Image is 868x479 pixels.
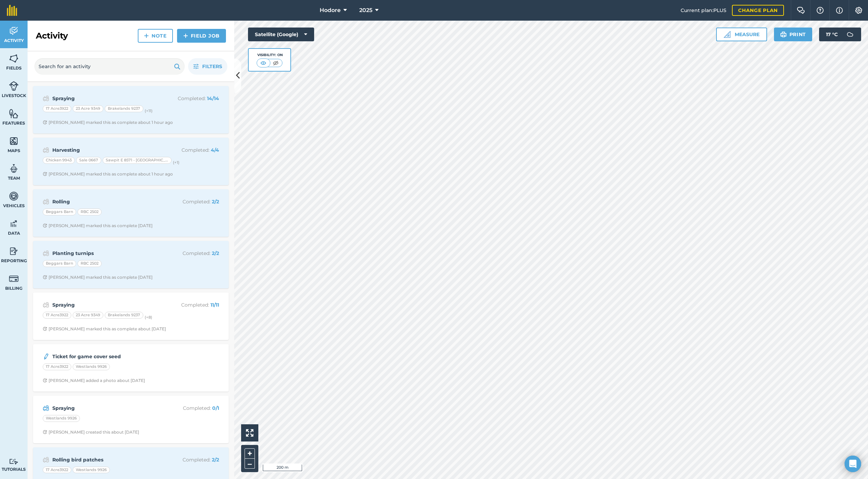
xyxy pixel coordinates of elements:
[9,136,19,146] img: svg+xml;base64,PHN2ZyB4bWxucz0iaHR0cDovL3d3dy53My5vcmcvMjAwMC9zdmciIHdpZHRoPSI1NiIgaGVpZ2h0PSI2MC...
[73,363,110,370] div: Westlands 9926
[716,28,767,41] button: Measure
[43,275,47,279] img: Clock with arrow pointing clockwise
[164,301,219,309] p: Completed :
[845,456,861,472] div: Open Intercom Messenger
[780,30,787,39] img: svg+xml;base64,PHN2ZyB4bWxucz0iaHR0cDovL3d3dy53My5vcmcvMjAwMC9zdmciIHdpZHRoPSIxOSIgaGVpZ2h0PSIyNC...
[359,6,372,14] span: 2025
[188,58,227,75] button: Filters
[138,29,173,43] a: Note
[9,458,19,465] img: svg+xml;base64,PD94bWwgdmVyc2lvbj0iMS4wIiBlbmNvZGluZz0idXRmLTgiPz4KPCEtLSBHZW5lcmF0b3I6IEFkb2JlIE...
[105,105,143,112] div: Brakelands 9237
[202,63,222,70] span: Filters
[43,275,153,280] div: [PERSON_NAME] marked this as complete [DATE]
[43,94,49,103] img: svg+xml;base64,PD94bWwgdmVyc2lvbj0iMS4wIiBlbmNvZGluZz0idXRmLTgiPz4KPCEtLSBHZW5lcmF0b3I6IEFkb2JlIE...
[248,28,314,41] button: Satellite (Google)
[36,30,68,41] h2: Activity
[164,404,219,412] p: Completed :
[77,260,102,267] div: RBC 2502
[43,157,75,164] div: Chicken 9943
[210,302,219,308] strong: 11 / 11
[43,105,71,112] div: 17 Acre3922
[245,448,255,459] button: +
[145,108,153,113] small: (+ 11 )
[9,246,19,256] img: svg+xml;base64,PD94bWwgdmVyc2lvbj0iMS4wIiBlbmNvZGluZz0idXRmLTgiPz4KPCEtLSBHZW5lcmF0b3I6IEFkb2JlIE...
[37,90,225,129] a: SprayingCompleted: 14/1417 Acre392223 Acre 9349Brakelands 9237(+11)Clock with arrow pointing cloc...
[826,28,838,41] span: 17 ° C
[259,60,268,66] img: svg+xml;base64,PHN2ZyB4bWxucz0iaHR0cDovL3d3dy53My5vcmcvMjAwMC9zdmciIHdpZHRoPSI1MCIgaGVpZ2h0PSI0MC...
[183,32,188,40] img: svg+xml;base64,PHN2ZyB4bWxucz0iaHR0cDovL3d3dy53My5vcmcvMjAwMC9zdmciIHdpZHRoPSIxNCIgaGVpZ2h0PSIyNC...
[43,120,173,125] div: [PERSON_NAME] marked this as complete about 1 hour ago
[37,348,225,387] a: Ticket for game cover seed17 Acre3922Westlands 9926Clock with arrow pointing clockwise[PERSON_NAM...
[212,199,219,205] strong: 2 / 2
[52,146,162,154] strong: Harvesting
[73,312,103,319] div: 23 Acre 9349
[9,26,19,36] img: svg+xml;base64,PD94bWwgdmVyc2lvbj0iMS4wIiBlbmNvZGluZz0idXRmLTgiPz4KPCEtLSBHZW5lcmF0b3I6IEFkb2JlIE...
[164,198,219,205] p: Completed :
[43,378,47,383] img: Clock with arrow pointing clockwise
[37,142,225,181] a: HarvestingCompleted: 4/4Chicken 9943Sale 0667Sawpit E 8571 - [GEOGRAPHIC_DATA](+1)Clock with arro...
[177,29,226,43] a: Field Job
[52,353,162,360] strong: Ticket for game cover seed
[52,301,162,309] strong: Spraying
[37,193,225,233] a: RollingCompleted: 2/2Beggars BarnRBC 2502Clock with arrow pointing clockwise[PERSON_NAME] marked ...
[164,456,219,464] p: Completed :
[43,467,71,473] div: 17 Acre3922
[9,81,19,91] img: svg+xml;base64,PD94bWwgdmVyc2lvbj0iMS4wIiBlbmNvZGluZz0idXRmLTgiPz4KPCEtLSBHZW5lcmF0b3I6IEFkb2JlIE...
[43,415,80,422] div: Westlands 9926
[9,274,19,284] img: svg+xml;base64,PD94bWwgdmVyc2lvbj0iMS4wIiBlbmNvZGluZz0idXRmLTgiPz4KPCEtLSBHZW5lcmF0b3I6IEFkb2JlIE...
[43,352,50,361] img: svg+xml;base64,PD94bWwgdmVyc2lvbj0iMS4wIiBlbmNvZGluZz0idXRmLTgiPz4KPCEtLSBHZW5lcmF0b3I6IEFkb2JlIE...
[43,326,166,332] div: [PERSON_NAME] marked this as complete about [DATE]
[855,7,863,14] img: A cog icon
[724,31,731,38] img: Ruler icon
[105,312,143,319] div: Brakelands 9237
[43,456,49,464] img: svg+xml;base64,PD94bWwgdmVyc2lvbj0iMS4wIiBlbmNvZGluZz0idXRmLTgiPz4KPCEtLSBHZW5lcmF0b3I6IEFkb2JlIE...
[34,58,185,75] input: Search for an activity
[73,467,110,473] div: Westlands 9926
[43,312,71,319] div: 17 Acre3922
[9,53,19,64] img: svg+xml;base64,PHN2ZyB4bWxucz0iaHR0cDovL3d3dy53My5vcmcvMjAwMC9zdmciIHdpZHRoPSI1NiIgaGVpZ2h0PSI2MC...
[320,6,341,14] span: Hodore
[43,378,145,383] div: [PERSON_NAME] added a photo about [DATE]
[816,7,824,14] img: A question mark icon
[43,223,153,228] div: [PERSON_NAME] marked this as complete [DATE]
[245,459,255,469] button: –
[37,400,225,439] a: SprayingCompleted: 0/1Westlands 9926Clock with arrow pointing clockwise[PERSON_NAME] created this...
[164,249,219,257] p: Completed :
[103,157,172,164] div: Sawpit E 8571 - [GEOGRAPHIC_DATA]
[43,404,49,412] img: svg+xml;base64,PD94bWwgdmVyc2lvbj0iMS4wIiBlbmNvZGluZz0idXRmLTgiPz4KPCEtLSBHZW5lcmF0b3I6IEFkb2JlIE...
[164,95,219,102] p: Completed :
[43,249,49,257] img: svg+xml;base64,PD94bWwgdmVyc2lvbj0iMS4wIiBlbmNvZGluZz0idXRmLTgiPz4KPCEtLSBHZW5lcmF0b3I6IEFkb2JlIE...
[43,209,76,215] div: Beggars Barn
[173,160,179,165] small: (+ 1 )
[43,146,49,154] img: svg+xml;base64,PD94bWwgdmVyc2lvbj0iMS4wIiBlbmNvZGluZz0idXRmLTgiPz4KPCEtLSBHZW5lcmF0b3I6IEFkb2JlIE...
[7,5,17,16] img: fieldmargin Logo
[52,456,162,464] strong: Rolling bird patches
[77,209,102,215] div: RBC 2502
[843,28,857,41] img: svg+xml;base64,PD94bWwgdmVyc2lvbj0iMS4wIiBlbmNvZGluZz0idXRmLTgiPz4KPCEtLSBHZW5lcmF0b3I6IEFkb2JlIE...
[144,32,149,40] img: svg+xml;base64,PHN2ZyB4bWxucz0iaHR0cDovL3d3dy53My5vcmcvMjAwMC9zdmciIHdpZHRoPSIxNCIgaGVpZ2h0PSIyNC...
[246,429,254,437] img: Four arrows, one pointing top left, one top right, one bottom right and the last bottom left
[43,223,47,228] img: Clock with arrow pointing clockwise
[37,245,225,284] a: Planting turnipsCompleted: 2/2Beggars BarnRBC 2502Clock with arrow pointing clockwise[PERSON_NAME...
[207,95,219,102] strong: 14 / 14
[819,28,861,41] button: 17 °C
[37,297,225,336] a: SprayingCompleted: 11/1117 Acre392223 Acre 9349Brakelands 9237(+8)Clock with arrow pointing clock...
[43,363,71,370] div: 17 Acre3922
[43,172,47,176] img: Clock with arrow pointing clockwise
[52,95,162,102] strong: Spraying
[76,157,101,164] div: Sale 0667
[174,62,180,71] img: svg+xml;base64,PHN2ZyB4bWxucz0iaHR0cDovL3d3dy53My5vcmcvMjAwMC9zdmciIHdpZHRoPSIxOSIgaGVpZ2h0PSIyNC...
[43,327,47,331] img: Clock with arrow pointing clockwise
[43,260,76,267] div: Beggars Barn
[681,7,726,14] span: Current plan : PLUS
[43,430,47,434] img: Clock with arrow pointing clockwise
[164,146,219,154] p: Completed :
[212,250,219,256] strong: 2 / 2
[43,171,173,177] div: [PERSON_NAME] marked this as complete about 1 hour ago
[9,219,19,229] img: svg+xml;base64,PD94bWwgdmVyc2lvbj0iMS4wIiBlbmNvZGluZz0idXRmLTgiPz4KPCEtLSBHZW5lcmF0b3I6IEFkb2JlIE...
[732,5,784,16] a: Change plan
[52,249,162,257] strong: Planting turnips
[774,28,813,41] button: Print
[212,457,219,463] strong: 2 / 2
[9,108,19,119] img: svg+xml;base64,PHN2ZyB4bWxucz0iaHR0cDovL3d3dy53My5vcmcvMjAwMC9zdmciIHdpZHRoPSI1NiIgaGVpZ2h0PSI2MC...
